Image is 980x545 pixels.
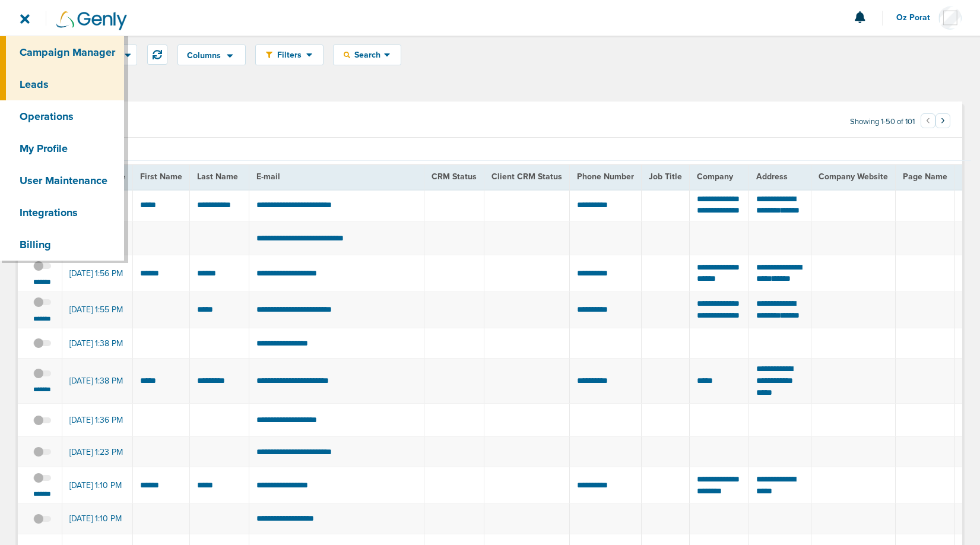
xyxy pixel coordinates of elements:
[432,172,477,182] span: CRM Status
[256,172,280,182] span: E-mail
[62,255,133,292] td: [DATE] 1:56 PM
[749,164,811,189] th: Address
[641,164,689,189] th: Job Title
[62,437,133,467] td: [DATE] 1:23 PM
[896,14,938,22] span: Oz Porat
[62,328,133,359] td: [DATE] 1:38 PM
[140,172,182,182] span: First Name
[935,113,950,128] button: Go to next page
[896,164,955,189] th: Page Name
[272,50,306,60] span: Filters
[484,164,569,189] th: Client CRM Status
[350,50,384,60] span: Search
[62,503,133,534] td: [DATE] 1:10 PM
[187,52,221,60] span: Columns
[689,164,749,189] th: Company
[850,117,915,127] span: Showing 1-50 of 101
[62,404,133,437] td: [DATE] 1:36 PM
[921,115,950,129] ul: Pagination
[811,164,896,189] th: Company Website
[56,11,127,30] img: Genly
[62,291,133,328] td: [DATE] 1:55 PM
[62,467,133,504] td: [DATE] 1:10 PM
[197,172,238,182] span: Last Name
[62,359,133,404] td: [DATE] 1:38 PM
[577,172,634,182] span: Phone Number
